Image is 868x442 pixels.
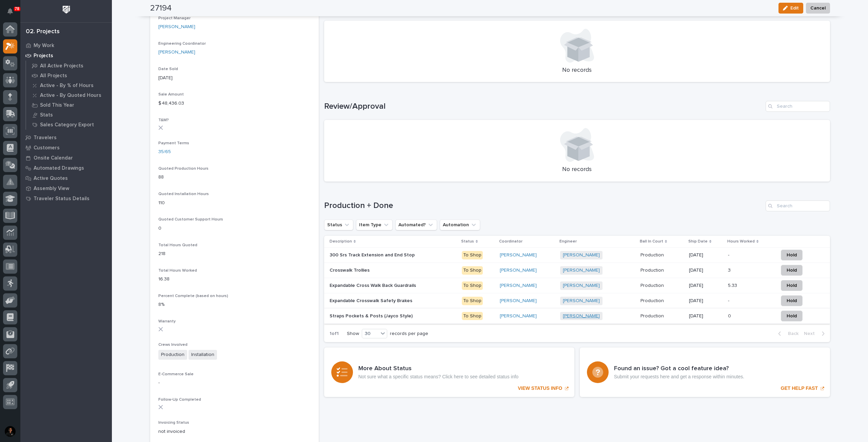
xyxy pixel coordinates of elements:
div: 30 [362,330,378,337]
button: Hold [781,295,803,306]
img: Workspace Logo [60,3,73,16]
p: Sales Category Export [40,122,94,128]
button: Automated? [395,219,437,230]
span: Total Hours Worked [158,269,197,273]
p: 0 [158,225,311,232]
span: Back [784,331,798,337]
p: 1 of 1 [324,325,344,342]
button: Item Type [356,219,393,230]
a: [PERSON_NAME] [500,252,537,258]
span: Total Hours Quoted [158,243,197,247]
p: Production [640,281,665,289]
div: To Shop [462,281,483,290]
h1: Review/Approval [324,102,763,111]
span: Hold [787,297,797,305]
button: Hold [781,311,803,321]
a: [PERSON_NAME] [500,268,537,273]
button: Hold [781,280,803,291]
tr: Expandable Cross Walk Back GuardrailsExpandable Cross Walk Back Guardrails To Shop[PERSON_NAME] [... [324,278,830,293]
p: [DATE] [689,313,723,319]
a: Traveler Status Details [20,193,112,204]
a: Active - By Quoted Hours [26,90,112,100]
p: Not sure what a specific status means? Click here to see detailed status info [358,374,518,380]
button: Hold [781,265,803,276]
p: All Projects [40,73,67,79]
tr: Crosswalk TrolliesCrosswalk Trollies To Shop[PERSON_NAME] [PERSON_NAME] ProductionProduction [DAT... [324,263,830,278]
span: Payment Terms [158,141,189,145]
span: Warranty [158,319,176,323]
p: [DATE] [689,252,723,258]
button: Cancel [806,3,830,14]
p: Stats [40,112,53,118]
p: [DATE] [689,298,723,304]
tr: Expandable Crosswalk Safety BrakesExpandable Crosswalk Safety Brakes To Shop[PERSON_NAME] [PERSON... [324,293,830,309]
p: Automated Drawings [34,165,84,171]
span: Installation [189,350,217,360]
span: Crews Involved [158,343,188,347]
a: Active - By % of Hours [26,81,112,90]
a: Travelers [20,132,112,143]
p: Production [640,297,665,304]
p: Production [640,251,665,258]
a: Sold This Year [26,100,112,110]
a: Assembly View [20,183,112,193]
span: Project Manager [158,16,191,20]
a: All Projects [26,71,112,80]
p: Engineer [559,238,577,245]
p: All Active Projects [40,63,83,69]
span: Quoted Customer Support Hours [158,217,223,222]
p: Submit your requests here and get a response within minutes. [614,374,744,380]
button: Back [773,331,801,337]
a: GET HELP FAST [580,348,830,397]
a: [PERSON_NAME] [563,268,600,273]
a: [PERSON_NAME] [500,283,537,289]
p: 110 [158,199,311,207]
div: To Shop [462,251,483,259]
span: Next [804,331,819,337]
p: not invoiced [158,428,311,435]
p: GET HELP FAST [781,385,818,391]
span: Engineering Coordinator [158,42,206,46]
p: 8% [158,301,311,308]
a: [PERSON_NAME] [158,23,195,30]
a: 35/65 [158,148,171,155]
p: Production [640,312,665,319]
p: - [158,379,311,386]
span: Hold [787,251,797,259]
div: To Shop [462,312,483,320]
a: My Work [20,40,112,50]
p: 88 [158,174,311,181]
div: 02. Projects [26,28,60,36]
p: 3 [728,266,732,273]
a: Projects [20,50,112,61]
p: Ship Date [688,238,708,245]
a: [PERSON_NAME] [563,298,600,304]
span: Hold [787,312,797,320]
button: Edit [778,3,803,14]
p: 300 Srs Track Extension and End Stop [330,251,416,258]
span: Invoicing Status [158,421,189,425]
p: Straps Pockets & Posts (Jayco Style) [330,312,414,319]
p: Active - By Quoted Hours [40,92,101,99]
p: Customers [34,145,60,151]
p: Projects [34,53,53,59]
a: [PERSON_NAME] [563,283,600,289]
a: [PERSON_NAME] [500,313,537,319]
p: Show [347,331,359,337]
h3: Found an issue? Got a cool feature idea? [614,365,744,373]
p: Crosswalk Trollies [330,266,371,273]
p: Hours Worked [727,238,755,245]
div: Search [766,201,830,211]
h1: Production + Done [324,201,763,211]
span: Hold [787,266,797,274]
a: VIEW STATUS INFO [324,348,574,397]
span: Edit [790,5,799,11]
span: Quoted Installation Hours [158,192,209,196]
p: Active - By % of Hours [40,83,94,89]
div: To Shop [462,297,483,305]
p: Active Quotes [34,175,68,182]
div: Notifications78 [8,8,17,19]
a: [PERSON_NAME] [500,298,537,304]
p: - [728,251,731,258]
a: Customers [20,143,112,153]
